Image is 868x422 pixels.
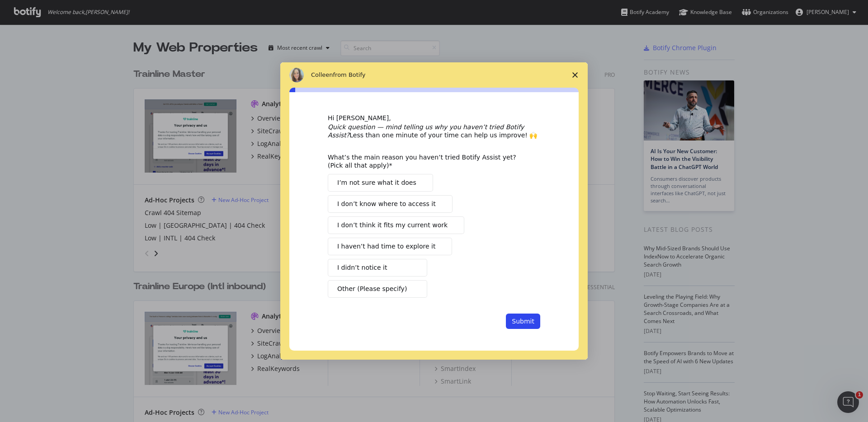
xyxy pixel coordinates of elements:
img: Profile image for Colleen [289,68,304,82]
span: from Botify [333,71,366,78]
i: Quick question — mind telling us why you haven’t tried Botify Assist? [328,123,524,139]
span: I’m not sure what it does [337,178,416,188]
button: Other (Please specify) [328,280,427,298]
span: I didn’t notice it [337,263,387,272]
div: What’s the main reason you haven’t tried Botify Assist yet? (Pick all that apply) [328,153,527,169]
button: Submit [506,314,540,329]
button: I didn’t notice it [328,259,427,277]
button: I’m not sure what it does [328,174,433,192]
span: I haven’t had time to explore it [337,242,435,251]
button: I don’t think it fits my current work [328,216,464,234]
span: Close survey [562,62,588,88]
div: Hi [PERSON_NAME], [328,114,540,123]
button: I haven’t had time to explore it [328,238,452,255]
span: Other (Please specify) [337,284,407,294]
div: Less than one minute of your time can help us improve! 🙌 [328,123,540,139]
span: I don’t think it fits my current work [337,220,448,230]
span: Colleen [311,71,333,78]
span: I don’t know where to access it [337,199,436,209]
button: I don’t know where to access it [328,195,453,213]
